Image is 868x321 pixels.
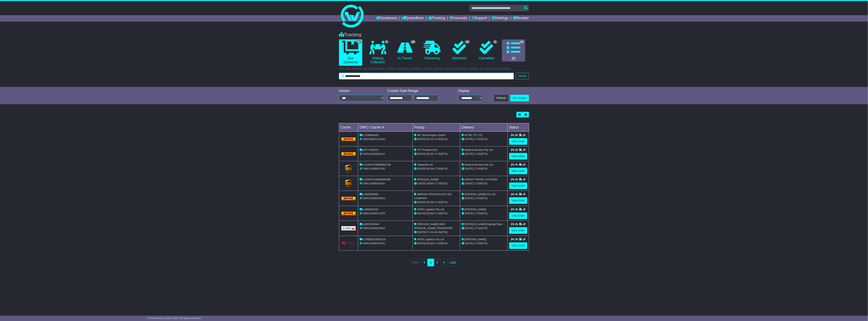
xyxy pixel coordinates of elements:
a: 17 Delivered [448,39,471,62]
a: Settings [492,15,508,22]
img: DHL.png [341,212,356,215]
span: 17:00 [474,167,481,170]
button: Search [516,73,529,79]
span: 1 [385,40,389,44]
div: (ETA) [462,137,506,141]
span: [DATE] [418,138,426,141]
a: 1 Waiting Collection [366,39,389,66]
a: View Order [509,242,527,249]
span: 04:29 [427,138,433,141]
span: [DATE] [465,227,473,230]
span: 17:00 [434,242,441,245]
span: 09:59 [427,212,433,215]
span: [DATE] [418,212,426,215]
span: 6777422201 [364,148,379,151]
span: CPB8QIC0000114 [364,238,386,241]
span: 4605086382 [364,193,379,196]
div: Custom Date Range [387,89,448,93]
a: Support [472,15,487,22]
span: STT Products BV [417,148,438,151]
div: Display [458,89,482,93]
a: Dashboard [376,15,397,22]
td: OWC / Carrier # [358,123,413,132]
span: OWCAU649711FR [363,212,385,215]
span: WAROM TECHNOLOGY INC COMPANY [414,193,452,200]
span: AFTAC PT LTD [464,134,483,137]
span: [PERSON_NAME] [417,178,439,181]
a: 1 Cancelled [475,39,498,62]
a: Last [447,259,458,266]
span: 17:00 [474,227,481,230]
span: Oakworks Inc [417,163,433,166]
span: 17:00 [474,197,481,200]
span: [DATE] [465,167,473,170]
span: AFER Logistics Pty Ltd [417,208,444,211]
span: [DATE] [465,212,473,215]
span: [PERSON_NAME] Pty Ltd [464,193,495,196]
span: AFER Logistics Pty Ltd [417,238,444,241]
div: (ETA) [462,211,506,215]
a: 11 Not Delivered [339,39,362,66]
span: 17:15 [434,182,441,185]
button: Refresh [494,95,508,101]
span: 11 [356,40,361,44]
span: 17:00 [474,212,481,215]
span: 17:00 [474,182,481,185]
span: 1 [493,40,497,44]
img: DHL.png [341,197,356,200]
span: 09:00 [427,182,433,185]
span: [DATE] [465,182,473,185]
span: 17:00 [434,152,441,155]
span: OWCCN650168AU [363,197,386,200]
div: - (ETA) [414,241,459,245]
span: 17 [465,40,470,44]
div: (ETA) [462,241,506,245]
a: 29 All [502,39,525,62]
a: View Order [509,197,527,204]
span: Medical Devices Pty Ltd [464,148,493,151]
div: - (ETA) [414,182,459,186]
span: [DATE] [418,231,426,234]
img: DHL.png [341,152,356,155]
span: 1Z30A5738690693346 [364,178,391,181]
span: 1328664820 [364,134,379,137]
span: 17:00 [474,242,481,245]
a: Reseller [513,15,529,22]
div: Tracking [337,32,531,38]
span: ADROIT PIPING SYSTEMS [464,178,498,181]
span: 10 [411,40,416,44]
a: View Order [509,138,527,145]
img: GetCarrierServiceLogo [341,226,356,230]
span: [PERSON_NAME] [464,208,486,211]
a: 10 In Transit [393,39,417,62]
td: Delivery [460,123,508,132]
span: 17:00 [434,138,441,141]
span: OWCUS650673AU [363,167,385,170]
span: [DATE] [418,201,426,204]
div: - (ETA) [414,167,459,171]
span: 17:00 [434,212,441,215]
td: Carrier [339,123,358,132]
span: 2469243781 [364,208,379,211]
div: - (ETA) [414,200,459,204]
div: (ETA) [462,226,506,230]
a: CSV Export [510,95,529,101]
a: Quote/Book [401,15,424,22]
span: 07:30 [427,231,433,234]
a: 2 [434,259,441,266]
span: [PERSON_NAME] AND [PERSON_NAME] TRANSPORT [414,223,453,230]
span: [DATE] [418,242,426,245]
td: Pickup [413,123,460,132]
span: 09:00 [427,242,433,245]
span: 08:25 [427,152,433,155]
img: GetCarrierServiceLogo [345,165,352,172]
span: 17:00 [434,167,441,170]
span: [DATE] [465,197,473,200]
span: 1Z30A5738696363736 [364,163,391,166]
span: WRD700044 [364,223,379,226]
a: View Order [509,153,527,160]
td: Status [508,123,529,132]
img: GetCarrierServiceLogo [345,180,352,187]
span: OWCDE651100AU [363,138,385,141]
span: [DATE] [418,182,426,185]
